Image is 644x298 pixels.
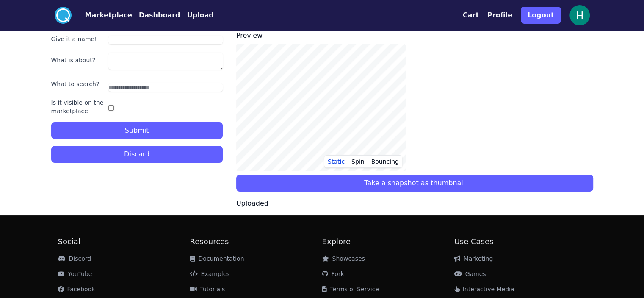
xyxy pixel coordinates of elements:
[322,270,344,277] a: Fork
[58,255,91,262] a: Discord
[58,286,95,292] a: Facebook
[454,255,493,262] a: Marketing
[51,80,105,88] label: What to search?
[187,10,213,20] button: Upload
[463,10,479,20] button: Cart
[51,35,105,43] label: Give it a name!
[190,270,230,277] a: Examples
[180,10,213,20] a: Upload
[454,270,486,277] a: Games
[190,236,322,248] h2: Resources
[58,270,92,277] a: YouTube
[72,10,132,20] a: Marketplace
[236,175,593,192] button: Take a snapshot as thumbnail
[51,56,105,64] label: What is about?
[139,10,180,20] button: Dashboard
[236,198,593,209] p: Uploaded
[190,255,244,262] a: Documentation
[85,10,132,20] button: Marketplace
[132,10,180,20] a: Dashboard
[51,146,223,163] button: Discard
[51,122,223,139] button: Submit
[322,286,379,292] a: Terms of Service
[569,5,590,25] img: profile
[190,286,225,292] a: Tutorials
[324,155,348,168] button: Static
[236,31,593,41] h3: Preview
[322,255,365,262] a: Showcases
[368,155,402,168] button: Bouncing
[521,3,561,27] a: Logout
[487,10,512,20] button: Profile
[454,236,586,248] h2: Use Cases
[521,7,561,24] button: Logout
[348,155,368,168] button: Spin
[322,236,454,248] h2: Explore
[51,98,105,115] label: Is it visible on the marketplace
[58,236,190,248] h2: Social
[454,286,514,292] a: Interactive Media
